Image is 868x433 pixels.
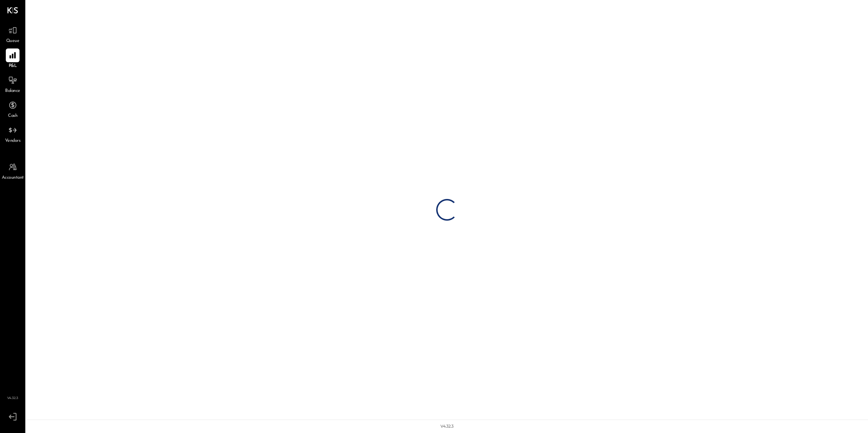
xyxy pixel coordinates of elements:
[8,113,17,119] span: Cash
[0,160,25,181] a: Accountant
[0,73,25,94] a: Balance
[0,48,25,69] a: P&L
[5,138,21,144] span: Vendors
[0,123,25,144] a: Vendors
[9,63,17,69] span: P&L
[6,38,20,44] span: Queue
[441,424,454,429] div: v 4.32.3
[2,175,24,181] span: Accountant
[0,24,25,44] a: Queue
[0,98,25,119] a: Cash
[5,88,20,94] span: Balance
